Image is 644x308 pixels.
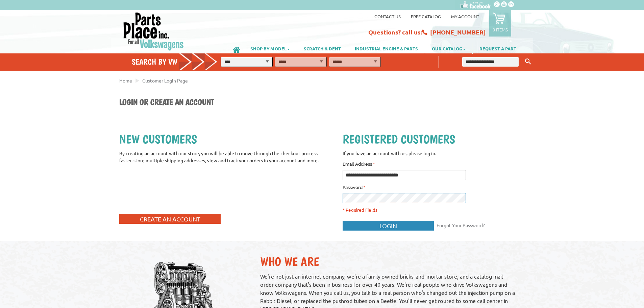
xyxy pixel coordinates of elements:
[140,215,200,222] span: Create an Account
[473,43,523,54] a: REQUEST A PART
[379,222,397,229] span: Login
[132,57,224,67] h4: Search by VW
[343,161,375,168] label: Email Address
[435,220,487,230] a: Forgot Your Password?
[523,56,533,67] button: Keyword Search
[244,43,297,54] a: SHOP BY MODEL
[343,184,365,191] label: Password
[119,97,525,108] h1: Login or Create an Account
[123,12,184,51] img: Parts Place Inc!
[451,14,479,19] a: My Account
[348,43,425,54] a: INDUSTRIAL ENGINE & PARTS
[493,27,508,32] p: 0 items
[425,43,472,54] a: OUR CATALOG
[142,77,188,84] a: Customer Login Page
[343,150,525,157] p: If you have an account with us, please log in.
[297,43,348,54] a: SCRATCH & DENT
[374,14,401,19] a: Contact us
[489,10,511,37] a: 0 items
[119,77,132,84] a: Home
[411,14,441,19] a: Free Catalog
[343,132,525,146] h2: Registered Customers
[260,254,518,269] h2: Who We Are
[343,207,525,213] p: * Required Fields
[119,214,221,224] button: Create an Account
[343,221,434,231] button: Login
[119,150,322,164] p: By creating an account with our store, you will be able to move through the checkout process fast...
[119,132,322,146] h2: New Customers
